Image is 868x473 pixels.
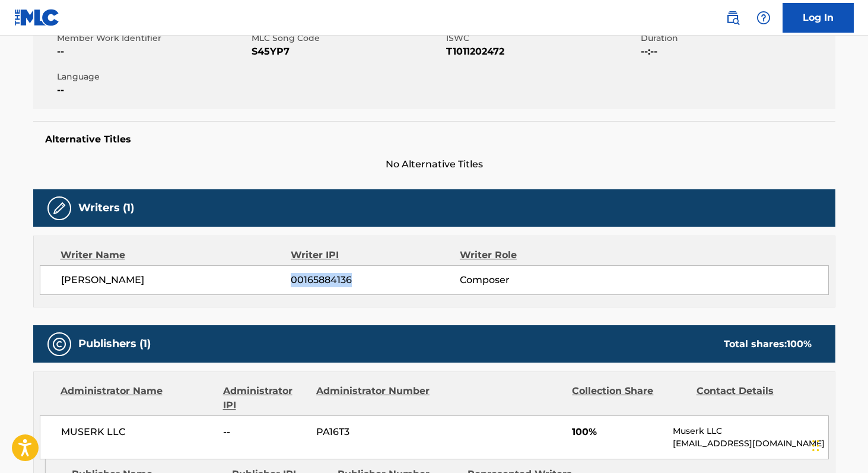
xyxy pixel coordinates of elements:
div: Widget de chat [809,416,868,473]
img: Publishers [52,337,66,351]
span: PA16T3 [316,425,431,439]
span: -- [57,83,249,97]
h5: Writers (1) [78,201,134,215]
span: S45YP7 [252,45,443,59]
div: Arrastar [812,428,819,464]
div: Contact Details [697,384,812,412]
iframe: Chat Widget [809,416,868,473]
div: Administrator IPI [223,384,307,412]
span: -- [57,45,249,59]
span: 00165884136 [291,273,459,287]
span: Language [57,71,249,83]
img: help [756,11,771,25]
span: 100 % [787,338,812,350]
div: Collection Share [572,384,687,412]
span: Duration [641,32,832,45]
h5: Publishers (1) [78,337,151,351]
h5: Alternative Titles [45,134,824,145]
span: ISWC [446,32,638,45]
a: Log In [783,3,854,33]
span: T1011202472 [446,45,638,59]
span: -- [223,425,307,439]
img: search [726,11,740,25]
span: [PERSON_NAME] [61,273,291,287]
div: Administrator Number [316,384,431,412]
p: Muserk LLC [673,425,828,437]
img: Writers [52,201,66,215]
div: Writer Name [61,248,291,262]
div: Writer Role [460,248,613,262]
span: Member Work Identifier [57,32,249,45]
span: No Alternative Titles [33,157,835,172]
span: 100% [572,425,664,439]
span: Composer [460,273,613,287]
span: MUSERK LLC [61,425,215,439]
div: Total shares: [724,337,812,351]
span: --:-- [641,45,832,59]
div: Administrator Name [61,384,214,412]
div: Writer IPI [291,248,460,262]
span: MLC Song Code [252,32,443,45]
div: Help [752,6,775,30]
img: MLC Logo [14,9,60,26]
p: [EMAIL_ADDRESS][DOMAIN_NAME] [673,437,828,450]
a: Public Search [721,6,745,30]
